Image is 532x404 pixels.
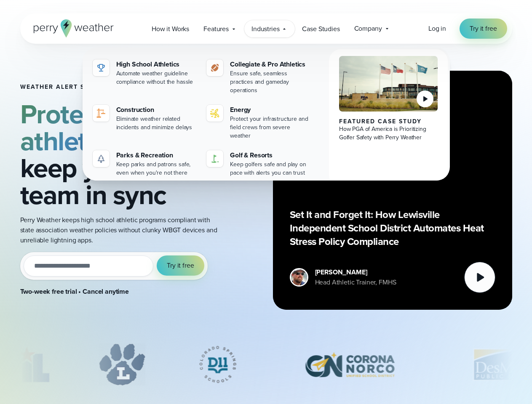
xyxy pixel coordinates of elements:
[20,101,217,208] h2: and keep your team in sync
[20,215,217,245] p: Perry Weather keeps high school athletic programs compliant with state association weather polici...
[230,150,310,160] div: Golf & Resorts
[230,105,310,115] div: Energy
[230,69,310,95] div: Ensure safe, seamless practices and gameday operations
[339,56,438,112] img: PGA of America, Frisco Campus
[291,269,307,285] img: cody-henschke-headshot
[315,277,396,287] div: Head Athletic Trainer, FMHS
[89,56,200,90] a: High School Athletics Automate weather guideline compliance without the hassle
[460,19,507,39] a: Try it free
[251,24,279,34] span: Industries
[290,343,409,385] div: 4 of 12
[116,150,197,160] div: Parks & Recreation
[186,343,249,385] img: Colorado-Springs-School-District.svg
[354,24,382,34] span: Company
[203,24,229,34] span: Features
[186,343,249,385] div: 3 of 12
[210,108,220,118] img: energy-icon@2x-1.svg
[203,56,314,98] a: Collegiate & Pro Athletics Ensure safe, seamless practices and gameday operations
[290,208,495,248] p: Set It and Forget It: How Lewisville Independent School District Automates Heat Stress Policy Com...
[167,260,194,271] span: Try it free
[302,24,340,34] span: Case Studies
[210,63,220,73] img: proathletics-icon@2x-1.svg
[470,24,497,34] span: Try it free
[339,118,438,125] div: Featured Case Study
[203,101,314,144] a: Energy Protect your infrastructure and field crews from severe weather
[230,59,310,69] div: Collegiate & Pro Athletics
[428,24,446,34] a: Log in
[152,24,189,34] span: How it Works
[116,160,197,177] div: Keep parks and patrons safe, even when you're not there
[89,101,200,135] a: Construction Eliminate weather related incidents and minimize delays
[99,343,145,385] div: 2 of 12
[96,154,106,164] img: parks-icon-grey.svg
[96,108,106,118] img: noun-crane-7630938-1@2x.svg
[230,115,310,140] div: Protect your infrastructure and field crews from severe weather
[20,94,200,161] strong: Protect student athletes
[203,147,314,181] a: Golf & Resorts Keep golfers safe and play on pace with alerts you can trust
[295,20,347,37] a: Case Studies
[89,147,200,181] a: Parks & Recreation Keep parks and patrons safe, even when you're not there
[157,255,204,276] button: Try it free
[20,287,129,296] strong: Two-week free trial • Cancel anytime
[116,69,197,86] div: Automate weather guideline compliance without the hassle
[339,125,438,142] div: How PGA of America is Prioritizing Golfer Safety with Perry Weather
[210,154,220,164] img: golf-iconV2.svg
[144,20,196,37] a: How it Works
[315,267,396,277] div: [PERSON_NAME]
[116,105,197,115] div: Construction
[329,49,448,187] a: PGA of America, Frisco Campus Featured Case Study How PGA of America is Prioritizing Golfer Safet...
[290,343,409,385] img: Corona-Norco-Unified-School-District.svg
[20,343,512,390] div: slideshow
[20,84,217,90] h1: Weather Alert System for High School Athletics
[96,63,106,73] img: highschool-icon.svg
[116,59,197,69] div: High School Athletics
[230,160,310,177] div: Keep golfers safe and play on pace with alerts you can trust
[116,115,197,132] div: Eliminate weather related incidents and minimize delays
